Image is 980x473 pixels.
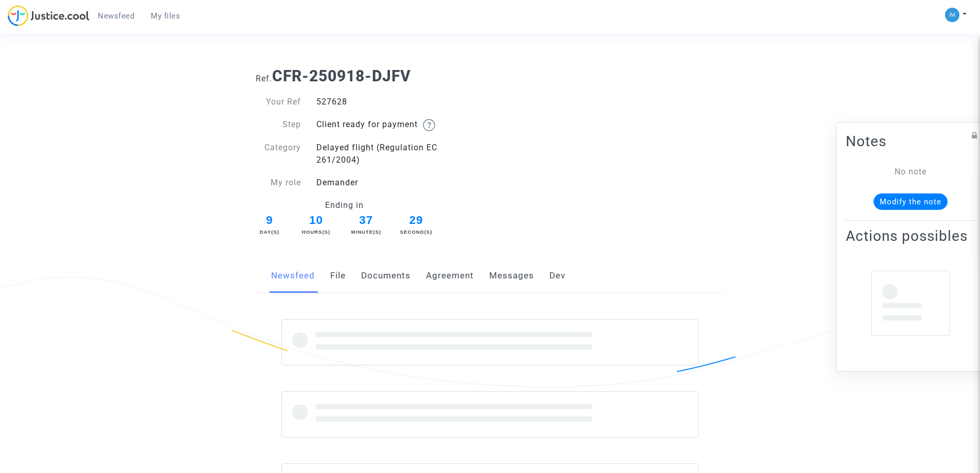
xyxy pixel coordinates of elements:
div: Second(s) [398,229,435,236]
span: 37 [348,212,385,229]
span: 29 [398,212,435,229]
div: Ending in [248,199,441,212]
div: Delayed flight (Regulation EC 261/2004) [309,142,490,166]
a: Newsfeed [90,8,142,24]
button: Modify the note [874,193,948,209]
span: Ref. [256,74,272,83]
div: Minute(s) [348,229,385,236]
a: Dev [549,259,565,293]
img: a105443982b9e25553e3eed4c9f672e7 [945,8,959,22]
div: No note [861,165,960,178]
div: Your Ref [248,96,309,108]
span: 10 [298,212,335,229]
a: My files [142,8,188,24]
img: jc-logo.svg [8,5,90,26]
a: Documents [361,259,411,293]
div: Day(s) [255,229,284,236]
a: Messages [489,259,534,293]
a: Newsfeed [271,259,315,293]
span: 9 [255,212,284,229]
h2: Notes [846,132,975,150]
img: help.svg [423,119,435,131]
div: Step [248,118,309,131]
h2: Actions possibles [846,226,975,244]
b: CFR-250918-DJFV [272,67,411,85]
span: My files [151,11,180,21]
a: Agreement [426,259,474,293]
span: Newsfeed [98,11,134,21]
div: Demander [309,177,490,189]
div: My role [248,177,309,189]
div: 527628 [309,96,490,108]
div: Client ready for payment [309,118,490,131]
div: Category [248,142,309,166]
a: File [330,259,346,293]
div: Hours(s) [298,229,335,236]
